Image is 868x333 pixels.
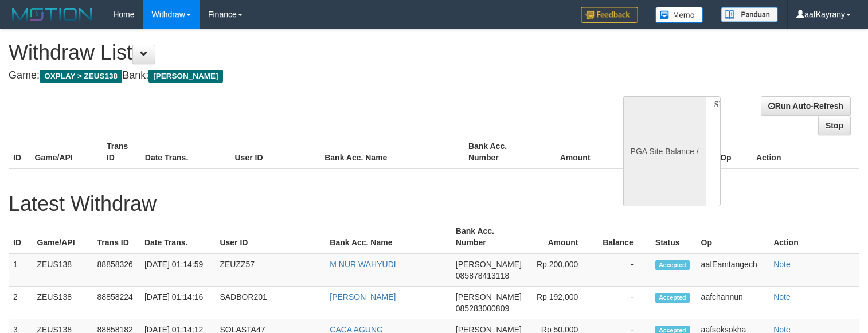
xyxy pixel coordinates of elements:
[40,70,122,83] span: OXPLAY > ZEUS138
[9,6,96,23] img: MOTION_logo.png
[230,136,320,169] th: User ID
[32,221,92,253] th: Game/API
[752,136,859,169] th: Action
[456,260,522,269] span: [PERSON_NAME]
[818,116,851,135] a: Stop
[697,287,769,319] td: aafchannun
[655,7,703,23] img: Button%20Memo.svg
[451,221,530,253] th: Bank Acc. Number
[456,292,522,301] span: [PERSON_NAME]
[215,221,325,253] th: User ID
[140,221,215,253] th: Date Trans.
[530,253,596,287] td: Rp 200,000
[535,136,607,169] th: Amount
[456,304,509,313] span: 085283000809
[30,136,102,169] th: Game/API
[140,287,215,319] td: [DATE] 01:14:16
[464,136,535,169] th: Bank Acc. Number
[9,136,30,169] th: ID
[9,253,32,287] td: 1
[761,96,851,116] a: Run Auto-Refresh
[595,287,650,319] td: -
[93,253,140,287] td: 88858326
[9,221,32,253] th: ID
[530,221,596,253] th: Amount
[715,136,752,169] th: Op
[102,136,140,169] th: Trans ID
[655,260,690,270] span: Accepted
[320,136,464,169] th: Bank Acc. Name
[608,136,674,169] th: Balance
[581,7,638,23] img: Feedback.jpg
[140,136,230,169] th: Date Trans.
[93,221,140,253] th: Trans ID
[9,41,567,64] h1: Withdraw List
[697,221,769,253] th: Op
[330,292,396,301] a: [PERSON_NAME]
[651,221,697,253] th: Status
[456,271,509,280] span: 085878413118
[773,292,791,301] a: Note
[9,287,32,319] td: 2
[595,253,650,287] td: -
[148,70,222,83] span: [PERSON_NAME]
[655,293,690,303] span: Accepted
[9,193,859,216] h1: Latest Withdraw
[595,221,650,253] th: Balance
[530,287,596,319] td: Rp 192,000
[721,7,778,22] img: panduan.png
[330,260,396,269] a: M NUR WAHYUDI
[9,70,567,81] h4: Game: Bank:
[773,260,791,269] a: Note
[769,221,859,253] th: Action
[93,287,140,319] td: 88858224
[140,253,215,287] td: [DATE] 01:14:59
[215,287,325,319] td: SADBOR201
[623,96,706,206] div: PGA Site Balance /
[32,253,92,287] td: ZEUS138
[32,287,92,319] td: ZEUS138
[325,221,451,253] th: Bank Acc. Name
[697,253,769,287] td: aafEamtangech
[215,253,325,287] td: ZEUZZ57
